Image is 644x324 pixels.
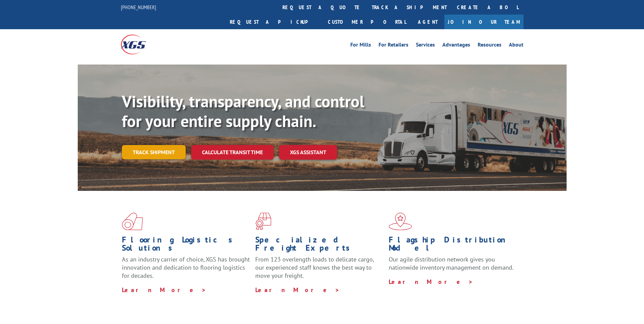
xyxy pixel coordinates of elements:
a: Track shipment [122,145,186,159]
b: Visibility, transparency, and control for your entire supply chain. [122,91,364,131]
span: As an industry carrier of choice, XGS has brought innovation and dedication to flooring logistics... [122,255,250,280]
h1: Flooring Logistics Solutions [122,236,250,255]
a: Calculate transit time [191,145,274,160]
a: Learn More > [122,286,206,294]
a: For Mills [350,42,371,50]
a: For Retailers [379,42,408,50]
a: Join Our Team [444,15,523,29]
img: xgs-icon-focused-on-flooring-red [255,213,271,230]
a: Learn More > [255,286,340,294]
p: From 123 overlength loads to delicate cargo, our experienced staff knows the best way to move you... [255,255,384,286]
img: xgs-icon-total-supply-chain-intelligence-red [122,213,143,230]
a: Learn More > [389,278,473,286]
a: Request a pickup [225,15,323,29]
span: Our agile distribution network gives you nationwide inventory management on demand. [389,255,514,271]
a: Services [416,42,435,50]
img: xgs-icon-flagship-distribution-model-red [389,213,412,230]
h1: Flagship Distribution Model [389,236,517,255]
a: Resources [478,42,501,50]
a: Advantages [442,42,470,50]
h1: Specialized Freight Experts [255,236,384,255]
a: About [509,42,523,50]
a: Agent [411,15,444,29]
a: Customer Portal [323,15,411,29]
a: XGS ASSISTANT [279,145,337,160]
a: [PHONE_NUMBER] [121,4,156,11]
